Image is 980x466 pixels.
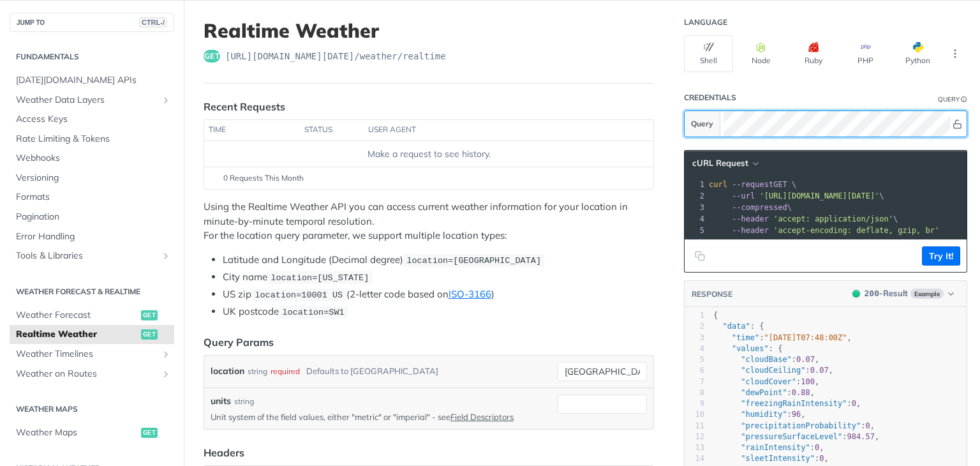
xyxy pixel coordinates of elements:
span: 200 [865,289,879,298]
div: 1 [685,310,704,321]
span: "values" [732,344,769,353]
button: Query [685,111,720,137]
span: 984.57 [847,432,875,441]
span: Query [691,118,713,130]
div: 2 [685,321,704,332]
li: Latitude and Longitude (Decimal degree) [223,253,654,267]
p: Using the Realtime Weather API you can access current weather information for your location in mi... [204,200,654,243]
a: Realtime Weatherget [10,325,174,344]
span: 0.07 [810,366,829,375]
span: "rainIntensity" [741,443,810,452]
div: string [248,362,267,380]
span: location=10001 US [255,290,343,300]
span: Weather Maps [16,426,138,439]
span: --request [732,180,773,189]
button: Show subpages for Weather Data Layers [161,95,171,105]
i: Information [961,96,967,103]
div: Recent Requests [204,99,285,114]
span: --compressed [732,203,787,212]
span: cURL Request [692,158,748,169]
span: "precipitationProbability" [741,421,861,430]
h2: Fundamentals [10,51,174,63]
span: \ [709,203,792,212]
span: : , [713,454,829,463]
span: get [141,329,158,340]
a: ISO-3166 [449,288,491,300]
div: 2 [685,190,706,202]
p: Unit system of the field values, either "metric" or "imperial" - see [211,411,553,423]
div: Credentials [684,93,736,103]
span: Tools & Libraries [16,250,158,262]
span: GET \ [709,180,796,189]
span: : , [713,377,819,386]
a: Rate Limiting & Tokens [10,130,174,149]
span: get [141,428,158,438]
button: More Languages [946,44,965,63]
a: Versioning [10,169,174,188]
button: Try It! [922,246,960,266]
span: Weather Timelines [16,348,158,361]
span: 100 [801,377,815,386]
div: Query [938,94,960,104]
div: 12 [685,432,704,442]
div: 3 [685,202,706,213]
span: "[DATE]T07:48:00Z" [764,333,847,342]
span: : , [713,366,833,375]
span: : , [713,388,815,397]
h2: Weather Forecast & realtime [10,286,174,297]
span: get [204,50,220,63]
th: user agent [364,120,628,140]
button: Show subpages for Weather on Routes [161,369,171,379]
div: Make a request to see history. [209,147,648,161]
span: : { [713,344,782,353]
div: 5 [685,225,706,236]
span: "dewPoint" [741,388,787,397]
span: Error Handling [16,230,171,243]
span: : , [713,355,819,364]
div: Language [684,17,727,27]
button: Node [736,35,785,72]
label: units [211,395,231,408]
span: Versioning [16,172,171,184]
span: --header [732,214,769,223]
button: JUMP TOCTRL-/ [10,13,174,32]
a: Webhooks [10,149,174,168]
span: 0 Requests This Month [223,172,304,184]
span: Formats [16,191,171,204]
a: Formats [10,188,174,207]
h1: Realtime Weather [204,19,654,42]
button: RESPONSE [691,288,733,301]
span: : , [713,399,861,408]
span: "cloudCover" [741,377,796,386]
span: Example [910,289,944,299]
span: : , [713,333,852,342]
button: PHP [841,35,890,72]
span: Realtime Weather [16,328,138,341]
h2: Weather Maps [10,403,174,415]
span: : , [713,443,824,452]
button: 200200-ResultExample [846,287,960,300]
span: Webhooks [16,152,171,165]
div: - Result [865,287,908,300]
span: \ [709,214,898,223]
span: '[URL][DOMAIN_NAME][DATE]' [759,192,879,200]
span: CTRL-/ [139,17,167,27]
span: 0.88 [792,388,810,397]
div: 5 [685,354,704,365]
div: Headers [204,445,244,460]
div: 1 [685,179,706,190]
button: Shell [684,35,733,72]
span: Rate Limiting & Tokens [16,133,171,146]
svg: More ellipsis [949,48,961,59]
span: : , [713,410,806,419]
span: \ [709,192,884,200]
span: "freezingRainIntensity" [741,399,847,408]
span: 0 [865,421,870,430]
div: Query Params [204,334,274,350]
span: 'accept-encoding: deflate, gzip, br' [773,226,939,235]
label: location [211,362,244,380]
div: QueryInformation [938,94,967,104]
th: time [204,120,300,140]
span: 0 [852,399,856,408]
span: Weather Data Layers [16,94,158,107]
